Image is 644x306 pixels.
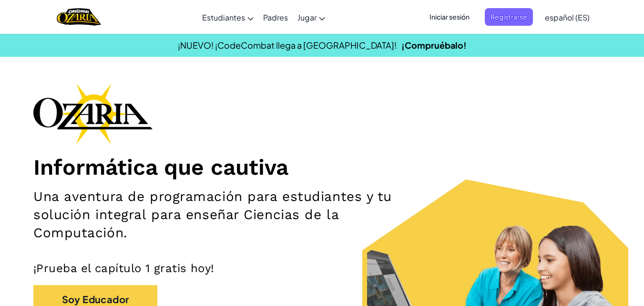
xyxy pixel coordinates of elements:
span: español (ES) [545,12,590,22]
a: Estudiantes [197,4,258,30]
p: ¡Prueba el capítulo 1 gratis hoy! [33,261,611,275]
a: español (ES) [540,4,594,30]
a: Jugar [293,4,330,30]
img: Ozaria branding logo [33,83,153,144]
img: Home [57,7,101,27]
button: Iniciar sesión [424,8,475,26]
a: Padres [258,4,293,30]
span: Estudiantes [202,12,245,22]
a: Ozaria by CodeCombat logo [57,7,101,27]
span: Jugar [297,12,317,22]
button: Registrarse [485,8,533,26]
a: ¡Compruébalo! [401,40,467,51]
span: ¡NUEVO! ¡CodeCombat llega a [GEOGRAPHIC_DATA]! [178,40,397,51]
h1: Informática que cautiva [33,154,611,180]
h2: Una aventura de programación para estudiantes y tu solución integral para enseñar Ciencias de la ... [33,188,420,242]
